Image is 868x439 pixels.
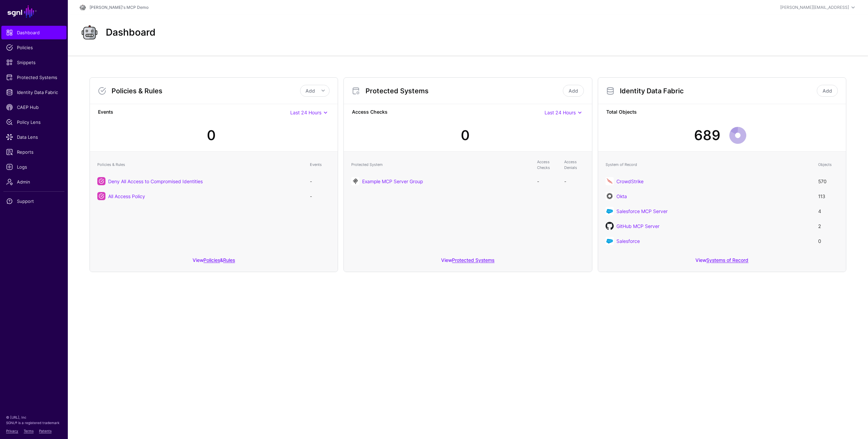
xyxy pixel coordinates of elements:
[561,174,588,189] td: -
[39,429,52,433] a: Patents
[1,71,66,84] a: Protected Systems
[815,156,842,174] th: Objects
[1,115,66,129] a: Policy Lens
[94,156,307,174] th: Policies & Rules
[815,174,842,189] td: 570
[90,252,338,272] div: View &
[1,41,66,54] a: Policies
[6,104,62,111] span: CAEP Hub
[6,164,62,170] span: Logs
[6,178,62,185] span: Admin
[79,22,100,43] img: svg+xml;base64,PD94bWwgdmVyc2lvbj0iMS4wIiBlbmNvZGluZz0idXRmLTgiPz4KPCEtLSBHZW5lcmF0b3I6IEFkb2JlIE...
[6,134,62,140] span: Data Lens
[307,156,334,174] th: Events
[1,145,66,159] a: Reports
[6,29,62,36] span: Dashboard
[545,110,576,115] span: Last 24 Hours
[1,175,66,189] a: Admin
[351,177,359,185] img: svg+xml;base64,PHN2ZyB3aWR0aD0iNjQiIGhlaWdodD0iNjQiIHZpZXdCb3g9IjAgMCA2NCA2NCIgZmlsbD0ibm9uZSIgeG...
[817,85,838,97] a: Add
[305,88,315,94] span: Add
[366,87,561,95] h3: Protected Systems
[534,174,561,189] td: -
[815,233,842,248] td: 0
[348,156,533,174] th: Protected System
[24,429,34,433] a: Terms
[1,130,66,144] a: Data Lens
[1,85,66,99] a: Identity Data Fabric
[6,149,62,155] span: Reports
[606,207,614,215] img: svg+xml;base64,PHN2ZyB3aWR0aD0iNjQiIGhlaWdodD0iNjQiIHZpZXdCb3g9IjAgMCA2NCA2NCIgZmlsbD0ibm9uZSIgeG...
[616,193,627,199] a: Okta
[616,223,659,229] a: GitHub MCP Server
[780,4,849,11] div: [PERSON_NAME][EMAIL_ADDRESS]
[606,237,614,245] img: svg+xml;base64,PHN2ZyB3aWR0aD0iNjQiIGhlaWdodD0iNjQiIHZpZXdCb3g9IjAgMCA2NCA2NCIgZmlsbD0ibm9uZSIgeG...
[563,85,584,97] a: Add
[606,108,838,117] strong: Total Objects
[815,204,842,218] td: 4
[90,5,149,10] a: [PERSON_NAME]'s MCP Demo
[606,222,614,230] img: svg+xml;base64,PHN2ZyB3aWR0aD0iMTAyNCIgaGVpZ2h0PSIxMDI0IiB2aWV3Qm94PSIwIDAgMTAyNCAxMDI0IiBmaWxsPS...
[4,4,64,19] a: SGNL
[344,252,592,272] div: View
[307,189,334,204] td: -
[461,125,470,146] div: 0
[1,26,66,39] a: Dashboard
[307,174,334,189] td: -
[6,415,62,420] p: © [URL], Inc
[616,208,668,214] a: Salesforce MCP Server
[362,178,423,184] a: Example MCP Server Group
[616,178,644,184] a: CrowdStrike
[79,3,87,12] img: svg+xml;base64,PD94bWwgdmVyc2lvbj0iMS4wIiBlbmNvZGluZz0idXRmLTgiPz4KPCEtLSBHZW5lcmF0b3I6IEFkb2JlIE...
[602,156,815,174] th: System of Record
[6,44,62,51] span: Policies
[616,238,640,244] a: Salesforce
[352,108,544,117] strong: Access Checks
[6,89,62,96] span: Identity Data Fabric
[6,198,62,205] span: Support
[203,257,220,263] a: Policies
[98,108,290,117] strong: Events
[6,429,18,433] a: Privacy
[223,257,235,263] a: Rules
[706,257,748,263] a: Systems of Record
[561,156,588,174] th: Access Denials
[207,125,216,146] div: 0
[112,87,300,95] h3: Policies & Rules
[694,125,721,146] div: 689
[1,100,66,114] a: CAEP Hub
[290,110,321,115] span: Last 24 Hours
[815,189,842,204] td: 113
[6,59,62,66] span: Snippets
[6,74,62,81] span: Protected Systems
[6,119,62,126] span: Policy Lens
[1,160,66,174] a: Logs
[108,178,203,184] a: Deny All Access to Compromised Identities
[452,257,494,263] a: Protected Systems
[6,420,62,425] p: SGNL® is a registered trademark
[1,56,66,69] a: Snippets
[606,192,614,200] img: svg+xml;base64,PHN2ZyB3aWR0aD0iNjQiIGhlaWdodD0iNjQiIHZpZXdCb3g9IjAgMCA2NCA2NCIgZmlsbD0ibm9uZSIgeG...
[106,27,156,38] h2: Dashboard
[534,156,561,174] th: Access Checks
[606,177,614,185] img: svg+xml;base64,PHN2ZyB3aWR0aD0iNjQiIGhlaWdodD0iNjQiIHZpZXdCb3g9IjAgMCA2NCA2NCIgZmlsbD0ibm9uZSIgeG...
[815,218,842,233] td: 2
[108,193,145,199] a: All Access Policy
[598,252,846,272] div: View
[620,87,815,95] h3: Identity Data Fabric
